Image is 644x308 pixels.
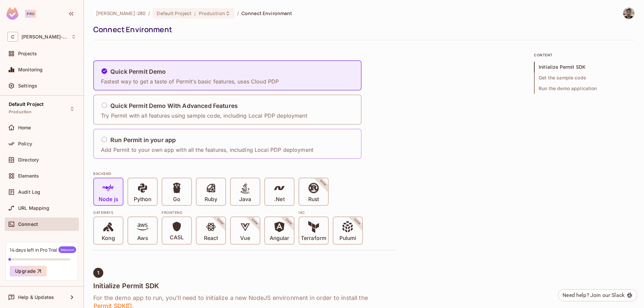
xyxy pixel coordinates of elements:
img: Carlos Eduardo [623,8,634,19]
p: content [534,52,635,58]
p: Python [134,196,151,203]
div: Gateways [93,210,158,215]
p: Terraform [301,235,326,242]
button: Upgrade [10,266,47,276]
h5: Run Permit in your app [110,137,176,143]
span: Elements [18,173,39,179]
h4: Initialize Permit SDK [93,282,395,290]
span: URL Mapping [18,205,49,211]
span: Default Project [157,10,192,16]
p: Try Permit with all features using sample code, including Local PDP deployment [101,112,307,119]
span: SOON [276,209,302,235]
img: SReyMgAAAABJRU5ErkJggg== [6,7,18,20]
p: Kong [102,235,115,242]
li: / [237,10,239,16]
span: SOON [207,209,233,235]
span: Policy [18,141,32,146]
p: Node js [99,196,118,203]
p: Vue [240,235,250,242]
p: Angular [270,235,289,242]
h5: Quick Permit Demo With Advanced Features [110,103,238,109]
span: Workspace: Carlos-280 [21,34,68,40]
div: IAC [299,210,363,215]
p: Fastest way to get a taste of Permit’s basic features, uses Cloud PDP [101,78,279,85]
span: SOON [310,170,336,196]
span: Settings [18,83,37,88]
li: / [148,10,150,16]
div: 14 days left in Pro Trial [10,246,76,253]
p: CASL [170,234,184,241]
span: SOON [241,209,268,235]
div: BACKEND [93,171,395,176]
div: Connect Environment [93,24,631,35]
span: Production [9,109,32,115]
span: Help & Updates [18,295,54,300]
span: Initialize Permit SDK [534,62,635,72]
span: Run the demo application [534,83,635,94]
p: React [204,235,218,242]
span: Directory [18,157,39,163]
span: Production [199,10,225,16]
span: Home [18,125,31,130]
span: SOON [344,209,370,235]
p: .Net [274,196,284,203]
p: Ruby [205,196,217,203]
div: Pro [25,10,36,18]
span: Connect Environment [241,10,292,16]
span: Connect [18,222,38,227]
p: Rust [308,196,319,203]
span: C [7,32,18,42]
p: Add Permit to your own app with all the features, including Local PDP deployment [101,146,313,153]
p: Go [173,196,180,203]
span: Audit Log [18,189,40,195]
span: the active workspace [96,10,146,16]
div: Need help? Join our Slack [562,291,625,299]
p: Aws [137,235,148,242]
span: Monitoring [18,67,43,72]
h5: Quick Permit Demo [110,68,166,75]
span: Projects [18,51,37,56]
span: Welcome! [58,246,76,253]
div: Frontend [162,210,294,215]
p: Java [239,196,251,203]
span: Default Project [9,102,44,107]
span: 1 [97,270,99,275]
span: : [194,11,196,16]
p: Pulumi [339,235,356,242]
span: Get the sample code [534,72,635,83]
